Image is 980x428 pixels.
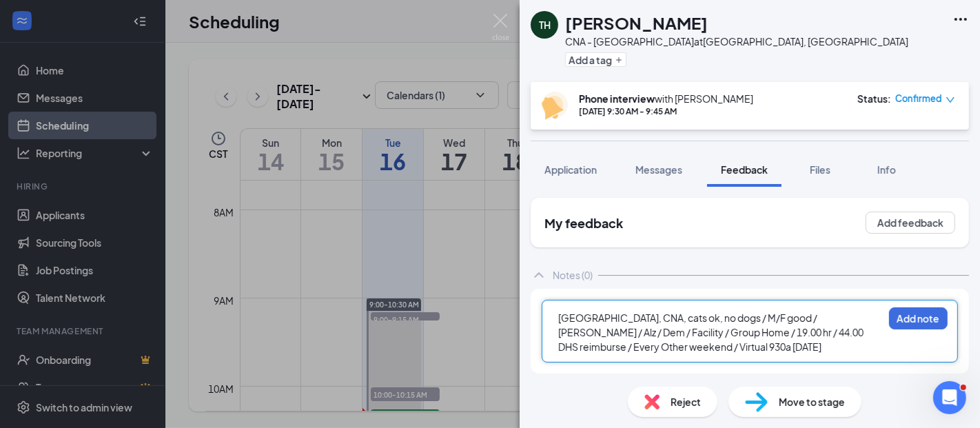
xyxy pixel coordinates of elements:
iframe: Intercom live chat [933,381,966,414]
div: Status : [857,92,891,105]
span: Move to stage [779,394,845,409]
span: Info [877,163,896,176]
span: Application [544,163,597,176]
span: Reject [671,394,701,409]
svg: Plus [615,56,623,64]
div: Notes (0) [553,268,593,282]
svg: ChevronUp [531,267,547,283]
b: Phone interview [579,92,655,105]
h1: [PERSON_NAME] [565,11,708,34]
div: with [PERSON_NAME] [579,92,753,105]
div: TH [539,18,551,32]
div: [DATE] 9:30 AM - 9:45 AM [579,105,753,117]
svg: Ellipses [952,11,969,28]
span: [GEOGRAPHIC_DATA], CNA, cats ok, no dogs / M/F good / [PERSON_NAME] / Alz / Dem / Facility / Grou... [558,312,865,353]
button: Add feedback [866,212,955,234]
span: Feedback [721,163,768,176]
div: CNA - [GEOGRAPHIC_DATA] at [GEOGRAPHIC_DATA], [GEOGRAPHIC_DATA] [565,34,908,48]
button: Add note [889,307,948,329]
span: Files [810,163,830,176]
h2: My feedback [544,214,623,232]
span: Messages [635,163,682,176]
span: down [946,95,955,105]
span: Confirmed [895,92,942,105]
button: PlusAdd a tag [565,52,626,67]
